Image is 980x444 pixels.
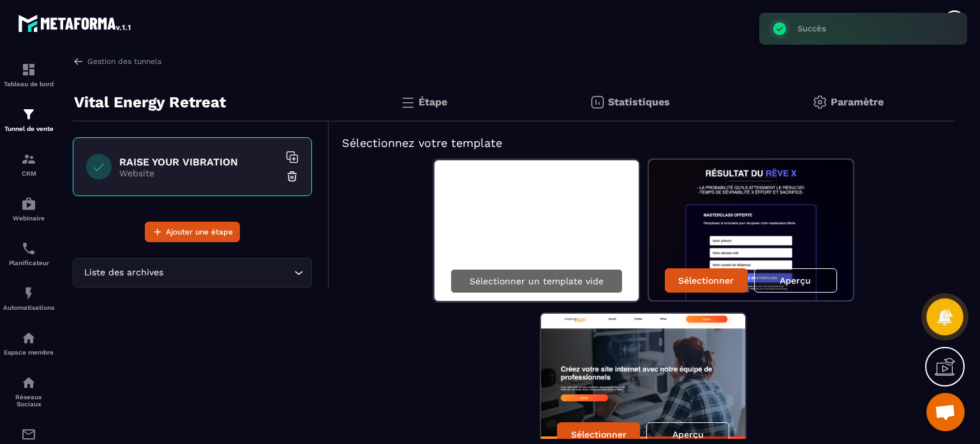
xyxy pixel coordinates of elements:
[649,160,853,300] img: image
[400,95,415,110] img: bars.0d591741.svg
[73,56,84,67] img: arrow
[672,429,704,440] p: Aperçu
[119,168,279,178] p: Website
[18,11,133,34] img: logo
[3,215,54,222] p: Webinaire
[166,266,291,280] input: Search for option
[21,241,36,256] img: scheduler
[342,134,942,152] h5: Sélectionnez votre template
[571,429,627,440] p: Sélectionner
[419,96,447,108] p: Étape
[21,62,36,77] img: formation
[3,259,54,266] p: Planificateur
[3,365,54,417] a: social-networksocial-networkRéseaux Sociaux
[3,276,54,321] a: automationsautomationsAutomatisations
[21,196,36,211] img: automations
[831,96,884,108] p: Paramètre
[3,80,54,88] p: Tableau de bord
[812,95,828,110] img: setting-gr.5f69749f.svg
[21,330,36,346] img: automations
[3,231,54,276] a: schedulerschedulerPlanificateur
[74,89,226,115] p: Vital Energy Retreat
[3,394,54,408] p: Réseaux Sociaux
[590,95,605,110] img: stats.20deebd0.svg
[3,142,54,187] a: formationformationCRM
[608,96,670,108] p: Statistiques
[21,427,36,442] img: email
[166,226,233,238] span: Ajouter une étape
[286,170,299,183] img: trash
[73,258,312,287] div: Search for option
[3,97,54,142] a: formationformationTunnel de vente
[21,375,36,390] img: social-network
[3,52,54,97] a: formationformationTableau de bord
[678,275,734,286] p: Sélectionner
[3,187,54,231] a: automationsautomationsWebinaire
[119,156,279,168] h6: RAISE YOUR VIBRATION
[21,107,36,122] img: formation
[926,393,965,431] a: Ouvrir le chat
[3,349,54,356] p: Espace membre
[3,321,54,365] a: automationsautomationsEspace membre
[3,125,54,132] p: Tunnel de vente
[3,304,54,311] p: Automatisations
[81,266,166,280] span: Liste des archives
[470,276,604,286] p: Sélectionner un template vide
[73,56,161,67] a: Gestion des tunnels
[145,222,240,242] button: Ajouter une étape
[21,286,36,301] img: automations
[780,275,811,286] p: Aperçu
[3,170,54,177] p: CRM
[21,151,36,167] img: formation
